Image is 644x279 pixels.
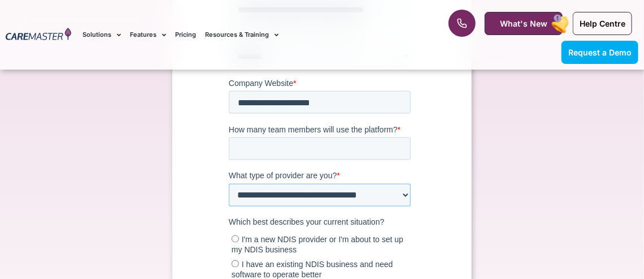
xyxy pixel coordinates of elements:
[573,12,632,35] a: Help Centre
[82,16,411,54] nav: Menu
[500,19,547,28] span: What's New
[580,19,625,28] span: Help Centre
[82,16,121,54] a: Solutions
[175,16,196,54] a: Pricing
[6,28,71,42] img: CareMaster Logo
[568,48,632,57] span: Request a Demo
[485,12,563,35] a: What's New
[205,16,279,54] a: Resources & Training
[130,16,166,54] a: Features
[562,41,638,64] a: Request a Demo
